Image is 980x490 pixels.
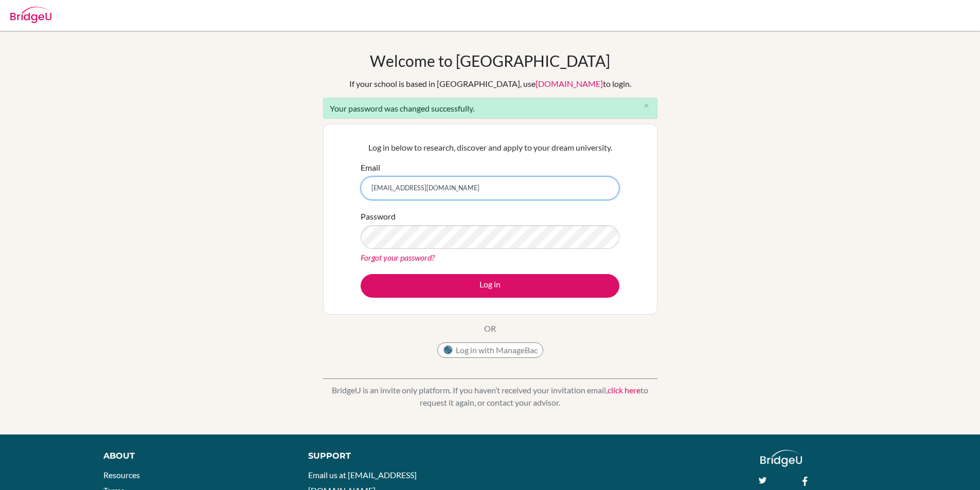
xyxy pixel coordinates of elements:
[349,78,631,90] div: If your school is based in [GEOGRAPHIC_DATA], use to login.
[361,141,619,154] p: Log in below to research, discover and apply to your dream university.
[323,384,657,409] p: BridgeU is an invite only platform. If you haven’t received your invitation email, to request it ...
[361,274,619,298] button: Log in
[643,102,650,110] i: close
[437,342,543,358] button: Log in with ManageBac
[608,385,640,395] a: click here
[760,450,802,467] img: logo_white@2x-f4f0deed5e89b7ecb1c2cc34c3e3d731f90f0f143d5ea2071677605dd97b5244.png
[323,98,657,119] div: Your password was changed successfully.
[308,450,478,462] div: Support
[361,252,435,262] a: Forgot your password?
[361,161,380,174] label: Email
[103,450,285,462] div: About
[370,51,610,70] h1: Welcome to [GEOGRAPHIC_DATA]
[10,7,51,23] img: Bridge-U
[103,470,140,480] a: Resources
[636,98,657,114] button: Close
[361,210,396,223] label: Password
[536,79,603,88] a: [DOMAIN_NAME]
[484,322,496,335] p: OR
